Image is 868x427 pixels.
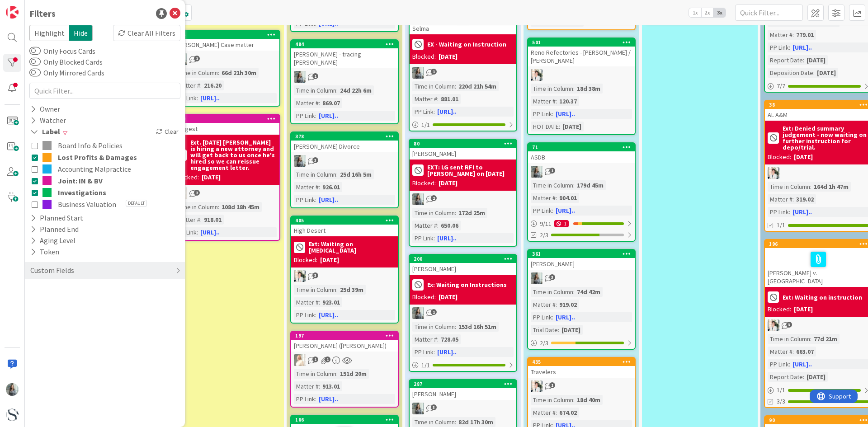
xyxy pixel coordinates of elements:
[412,81,455,91] div: Time in Column
[434,233,435,243] span: :
[556,193,557,203] span: :
[173,53,279,65] div: LG
[291,216,398,225] div: 405
[701,8,713,17] span: 2x
[32,187,178,198] button: Investigations
[552,206,553,216] span: :
[556,206,575,215] a: [URL]..
[294,297,319,307] div: Matter #
[777,81,785,91] span: 7 / 7
[528,218,635,230] div: 9/111
[531,122,559,131] div: HOT DATE
[338,85,374,95] div: 24d 22h 6m
[58,151,137,163] span: Lost Profits & Damages
[319,112,338,120] a: [URL]..
[531,193,556,203] div: Matter #
[557,300,579,310] div: 919.02
[455,208,456,218] span: :
[113,25,180,41] div: Clear All Filters
[531,180,573,190] div: Time in Column
[427,164,514,177] b: EXT: LG sent RFI to [PERSON_NAME] on [DATE]
[32,151,178,163] button: Lost Profits & Damages
[294,354,306,366] img: KS
[194,56,200,61] span: 1
[540,219,552,229] span: 9 / 11
[414,141,516,147] div: 80
[412,67,424,79] img: LG
[410,119,516,131] div: 1/1
[58,198,116,210] span: Business Valuation
[689,8,701,17] span: 1x
[556,110,575,118] a: [URL]..
[532,39,635,46] div: 501
[768,42,789,52] div: PP Link
[58,163,131,175] span: Accounting Malpractice
[6,383,19,396] img: LG
[528,38,635,47] div: 501
[58,187,106,198] span: Investigations
[200,94,220,102] a: [URL]..
[319,98,320,108] span: :
[794,30,816,40] div: 779.01
[58,140,123,151] span: Board Info & Policies
[29,25,69,41] span: Highlight
[793,208,812,216] a: [URL]..
[735,5,803,21] input: Quick Filter...
[312,73,318,79] span: 1
[291,141,398,152] div: [PERSON_NAME] Divorce
[6,408,19,421] img: avatar
[455,322,456,332] span: :
[531,300,556,310] div: Matter #
[427,282,507,288] b: Ex: Waiting on Instructions
[294,285,336,295] div: Time in Column
[410,193,516,205] div: LG
[810,334,811,344] span: :
[126,200,147,207] span: Default
[528,69,635,81] div: KT
[531,380,542,392] img: KT
[794,194,816,204] div: 319.02
[811,334,840,344] div: 77d 21m
[294,98,319,108] div: Matter #
[412,221,437,230] div: Matter #
[528,358,635,366] div: 435
[58,175,103,187] span: Joint: IN & BV
[294,182,319,192] div: Matter #
[793,360,812,368] a: [URL]..
[291,132,398,152] div: 378[PERSON_NAME] Divorce
[315,195,316,205] span: :
[528,47,635,66] div: Reno Refectories - [PERSON_NAME] / [PERSON_NAME]
[197,93,198,103] span: :
[294,169,336,179] div: Time in Column
[29,212,84,224] div: Planned Start
[320,297,342,307] div: 923.01
[6,6,19,19] img: Visit kanbanzone.com
[554,220,569,227] div: 1
[783,294,862,300] b: Ext: Waiting on instruction
[295,41,398,47] div: 484
[559,122,560,131] span: :
[173,115,279,123] div: 340
[573,180,575,190] span: :
[291,132,398,141] div: 378
[794,152,813,162] div: [DATE]
[319,395,338,403] a: [URL]..
[437,234,457,242] a: [URL]..
[768,152,791,162] div: Blocked:
[768,194,793,204] div: Matter #
[69,25,93,41] span: Hide
[291,71,398,83] div: LG
[789,207,790,217] span: :
[294,71,306,83] img: LG
[294,111,315,121] div: PP Link
[540,230,548,240] span: 2/3
[29,115,67,126] div: Watcher
[200,228,220,236] a: [URL]..
[414,256,516,262] div: 200
[410,140,516,148] div: 80
[291,216,398,236] div: 405High Desert
[713,8,726,17] span: 3x
[315,310,316,320] span: :
[412,233,434,243] div: PP Link
[560,122,584,131] div: [DATE]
